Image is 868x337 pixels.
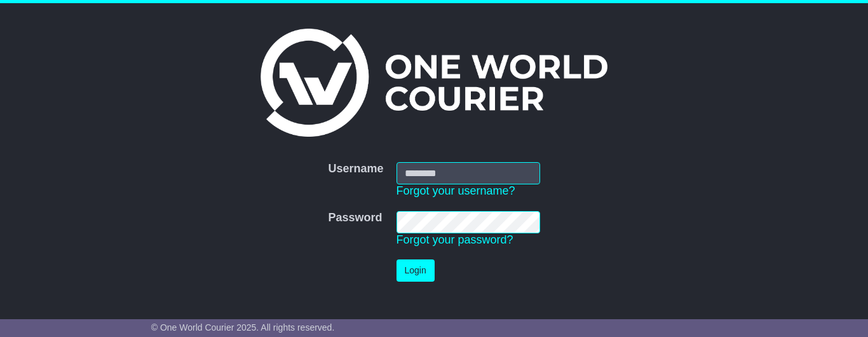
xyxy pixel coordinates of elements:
a: Forgot your username? [397,184,515,197]
img: One World [261,29,607,137]
label: Password [328,211,382,225]
span: © One World Courier 2025. All rights reserved. [151,322,335,333]
a: Forgot your password? [397,233,513,246]
label: Username [328,162,383,176]
button: Login [397,259,435,282]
